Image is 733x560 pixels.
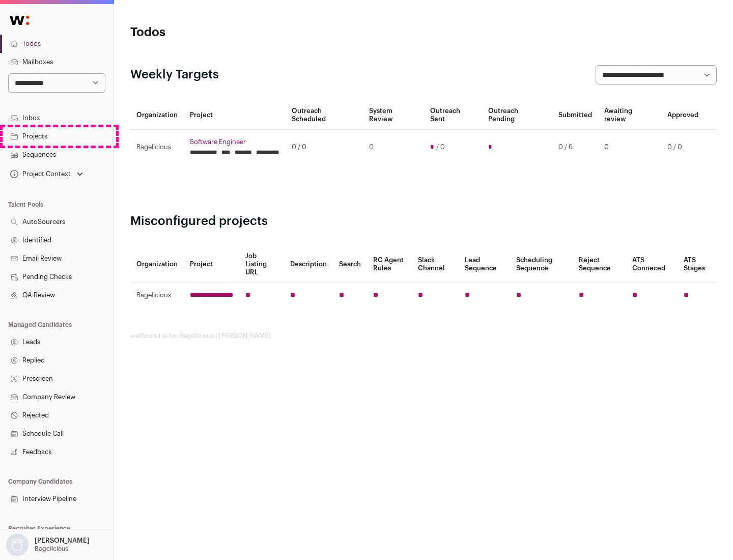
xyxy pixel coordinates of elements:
th: Outreach Sent [424,101,483,130]
a: Software Engineer [190,138,279,146]
td: 0 [598,130,661,165]
th: Project [184,101,286,130]
th: ATS Stages [678,246,717,283]
h1: Todos [130,24,326,41]
th: Description [284,246,333,283]
th: Job Listing URL [239,246,284,283]
th: Search [333,246,367,283]
th: Project [184,246,239,283]
p: [PERSON_NAME] [35,537,90,545]
button: Open dropdown [8,167,85,181]
div: Project Context [8,170,71,178]
th: Outreach Scheduled [286,101,363,130]
th: Submitted [552,101,598,130]
th: Slack Channel [412,246,459,283]
th: Reject Sequence [573,246,627,283]
td: 0 / 6 [552,130,598,165]
td: Bagelicious [130,283,184,308]
td: 0 / 0 [286,130,363,165]
th: Lead Sequence [459,246,510,283]
th: System Review [363,101,424,130]
th: RC Agent Rules [367,246,411,283]
img: nopic.png [6,534,29,556]
th: Organization [130,246,184,283]
span: / 0 [436,143,445,151]
h2: Misconfigured projects [130,213,717,230]
h2: Weekly Targets [130,67,219,83]
th: Organization [130,101,184,130]
p: Bagelicious [35,545,68,553]
th: Awaiting review [598,101,661,130]
th: Outreach Pending [482,101,552,130]
td: 0 / 0 [661,130,704,165]
th: ATS Conneced [626,246,677,283]
td: 0 [363,130,424,165]
button: Open dropdown [4,534,92,556]
img: Wellfound [4,10,35,31]
th: Scheduling Sequence [510,246,573,283]
th: Approved [661,101,704,130]
td: Bagelicious [130,130,184,165]
footer: wellfound:ai for Bagelicious - [PERSON_NAME] [130,332,717,340]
